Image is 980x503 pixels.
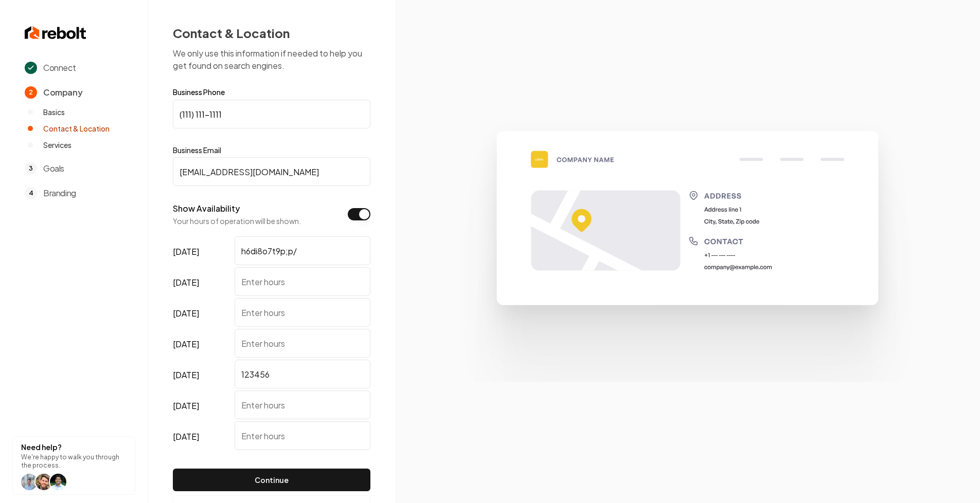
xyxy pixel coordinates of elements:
[12,436,135,495] button: Need help?We're happy to walk you through the process.help icon Willhelp icon Willhelp icon arwin
[173,25,370,41] h2: Contact & Location
[43,140,72,150] span: Services
[21,442,62,452] strong: Need help?
[21,453,127,470] p: We're happy to walk you through the process.
[43,162,64,175] span: Goals
[173,421,230,452] label: [DATE]
[35,474,52,490] img: help icon Will
[235,329,370,358] input: Enter hours
[173,203,240,214] label: Show Availability
[444,121,932,382] img: Google Business Profile
[43,107,65,117] span: Basics
[235,298,370,327] input: Enter hours
[173,298,230,329] label: [DATE]
[173,216,301,226] p: Your hours of operation will be shown.
[173,469,370,491] button: Continue
[235,360,370,388] input: Enter hours
[173,145,370,155] label: Business Email
[173,236,230,267] label: [DATE]
[21,474,38,490] img: help icon Will
[25,187,37,199] span: 4
[25,162,37,175] span: 3
[25,86,37,99] span: 2
[173,157,370,186] input: Business Email
[173,47,370,72] p: We only use this information if needed to help you get found on search engines.
[173,360,230,390] label: [DATE]
[43,123,110,134] span: Contact & Location
[43,187,76,199] span: Branding
[173,88,370,96] label: Business Phone
[173,390,230,421] label: [DATE]
[25,25,86,41] img: Rebolt Logo
[173,329,230,360] label: [DATE]
[43,62,76,74] span: Connect
[50,474,66,490] img: help icon arwin
[235,390,370,419] input: Enter hours
[235,421,370,450] input: Enter hours
[173,267,230,298] label: [DATE]
[43,86,82,99] span: Company
[235,267,370,296] input: Enter hours
[235,236,370,265] input: Enter hours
